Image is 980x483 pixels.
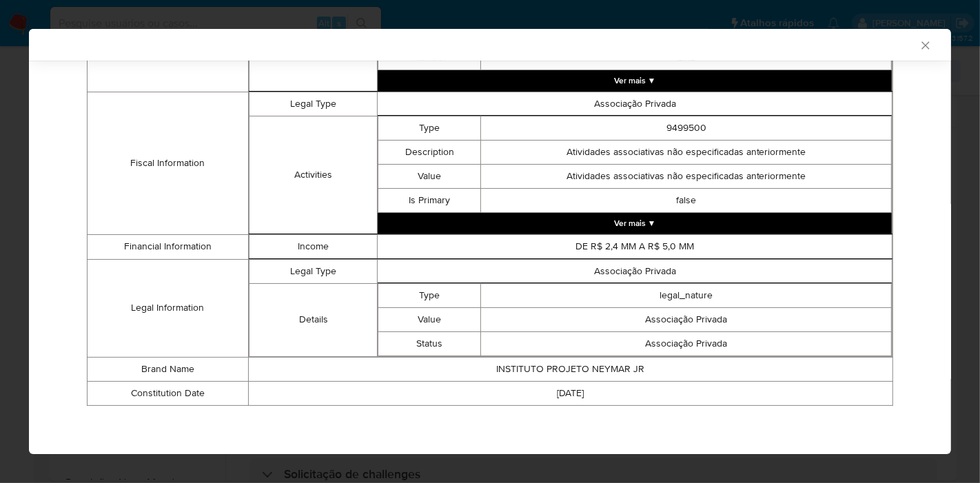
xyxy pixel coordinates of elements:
td: Atividades associativas não especificadas anteriormente [481,140,892,164]
td: Legal Type [249,259,378,283]
td: [DATE] [248,381,892,405]
div: closure-recommendation-modal [29,29,951,454]
td: INSTITUTO PROJETO NEYMAR JR [248,357,892,381]
td: Associação Privada [378,259,892,283]
td: 9499500 [481,116,892,140]
td: Brand Name [88,357,249,381]
td: Type [378,283,481,307]
td: Details [249,283,378,356]
td: Associação Privada [378,92,892,116]
td: Value [378,307,481,331]
td: false [481,188,892,212]
td: Income [249,234,378,258]
td: Fiscal Information [88,92,249,234]
td: Legal Type [249,92,378,116]
td: DE R$ 2,4 MM A R$ 5,0 MM [378,234,892,258]
td: Legal Information [88,259,249,357]
button: Expand array [378,213,892,234]
button: Expand array [378,70,892,91]
td: Associação Privada [481,307,892,331]
td: Activities [249,116,378,234]
td: Status [378,331,481,356]
td: Atividades associativas não especificadas anteriormente [481,164,892,188]
td: Financial Information [88,234,249,259]
td: Type [378,116,481,140]
button: Fechar a janela [919,39,931,51]
td: Is Primary [378,188,481,212]
td: Associação Privada [481,331,892,356]
td: Constitution Date [88,381,249,405]
td: Value [378,164,481,188]
td: legal_nature [481,283,892,307]
td: Description [378,140,481,164]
